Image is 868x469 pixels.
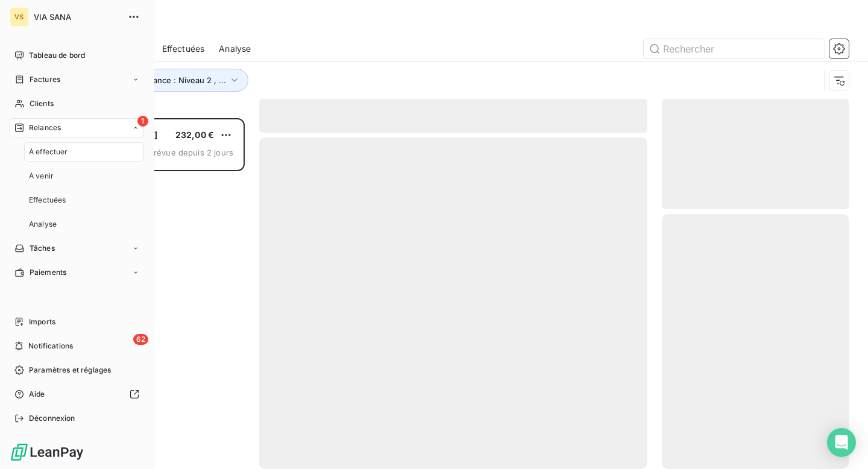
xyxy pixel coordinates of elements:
[30,243,55,254] span: Tâches
[30,267,66,278] span: Paiements
[10,442,84,462] img: Logo LeanPay
[29,219,57,230] span: Analyse
[29,365,111,376] span: Paramètres et réglages
[29,171,54,181] span: À venir
[103,75,226,85] span: Niveau de relance : Niveau 2 , ...
[827,428,856,457] div: Open Intercom Messenger
[86,69,248,92] button: Niveau de relance : Niveau 2 , ...
[29,195,66,206] span: Effectuées
[30,74,60,85] span: Factures
[29,50,85,61] span: Tableau de bord
[29,122,61,133] span: Relances
[29,316,55,327] span: Imports
[29,413,75,424] span: Déconnexion
[10,385,144,404] a: Aide
[644,39,825,58] input: Rechercher
[137,116,148,127] span: 1
[10,7,29,27] div: VS
[149,148,233,157] span: prévue depuis 2 jours
[29,146,68,157] span: À effectuer
[30,98,54,109] span: Clients
[28,341,73,351] span: Notifications
[34,12,121,22] span: VIA SANA
[175,130,214,140] span: 232,00 €
[133,334,148,345] span: 62
[29,389,45,400] span: Aide
[162,43,205,55] span: Effectuées
[219,43,251,55] span: Analyse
